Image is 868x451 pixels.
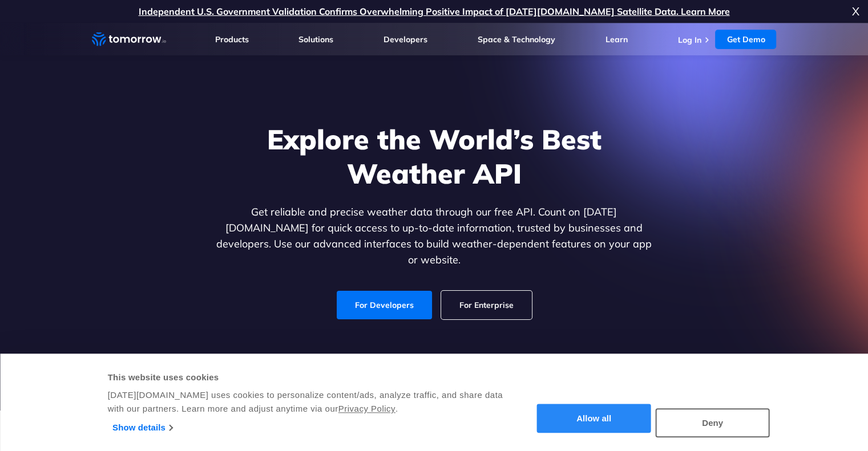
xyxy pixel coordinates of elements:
a: Log In [677,35,701,45]
div: [DATE][DOMAIN_NAME] uses cookies to personalize content/ads, analyze traffic, and share data with... [108,388,504,416]
a: Home link [92,31,166,48]
p: Get reliable and precise weather data through our free API. Count on [DATE][DOMAIN_NAME] for quic... [214,204,655,268]
a: Space & Technology [478,34,555,44]
a: Show details [112,419,172,436]
a: Developers [383,34,427,44]
a: Solutions [298,34,333,44]
a: For Enterprise [441,291,532,319]
a: Independent U.S. Government Validation Confirms Overwhelming Positive Impact of [DATE][DOMAIN_NAM... [139,6,730,17]
a: Learn [605,34,628,44]
button: Allow all [537,404,651,433]
a: Get Demo [715,30,776,49]
button: Deny [656,408,770,437]
a: For Developers [337,291,432,319]
h1: Explore the World’s Best Weather API [214,122,655,190]
a: Privacy Policy [338,404,395,413]
a: Products [215,34,249,44]
div: This website uses cookies [108,371,504,384]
